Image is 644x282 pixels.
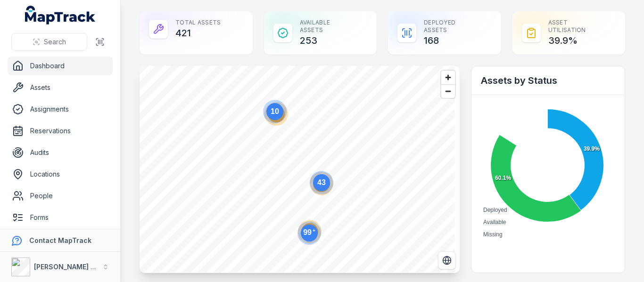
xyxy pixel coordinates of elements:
h2: Assets by Status [481,74,615,87]
text: 99 [303,228,315,236]
strong: Contact MapTrack [29,236,91,244]
a: People [8,186,113,205]
tspan: + [313,228,315,233]
canvas: Map [140,66,455,273]
a: Dashboard [8,56,113,75]
text: 43 [317,178,326,186]
span: Missing [483,231,503,238]
button: Zoom out [441,84,455,98]
a: Forms [8,208,113,227]
a: Assets [8,78,113,97]
text: 10 [271,107,279,115]
a: MapTrack [25,6,96,24]
a: Audits [8,143,113,162]
button: Zoom in [441,71,455,84]
span: Search [44,37,66,47]
span: Available [483,219,506,226]
strong: [PERSON_NAME] Group [34,263,111,271]
a: Reservations [8,121,113,140]
a: Locations [8,165,113,184]
button: Search [11,33,87,51]
span: Deployed [483,207,507,213]
a: Assignments [8,100,113,119]
button: Switch to Satellite View [438,251,456,269]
